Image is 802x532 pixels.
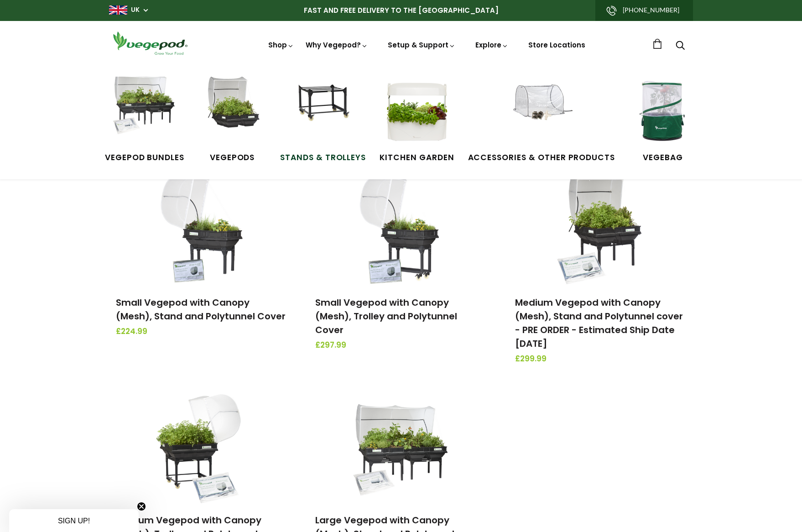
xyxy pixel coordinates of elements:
img: VegeBag [629,77,697,145]
span: £297.99 [315,339,486,351]
a: Kitchen Garden [380,77,454,163]
img: Small Vegepod with Canopy (Mesh), Trolley and Polytunnel Cover [353,172,449,286]
img: Small Vegepod with Canopy (Mesh), Stand and Polytunnel Cover [154,172,250,286]
img: Medium Vegepod with Canopy (Mesh), Stand and Polytunnel cover - PRE ORDER - Estimated Ship Date O... [552,172,648,286]
img: Vegepod [109,30,191,56]
a: Small Vegepod with Canopy (Mesh), Stand and Polytunnel Cover [116,296,286,323]
img: Raised Garden Kits [198,77,266,145]
a: Store Locations [528,40,585,50]
a: VegeBag [629,77,697,163]
span: £299.99 [515,353,686,365]
img: gb_large.png [109,5,127,15]
a: UK [131,5,140,15]
a: Shop [268,40,294,75]
img: Stands & Trolleys [289,77,357,145]
a: Stands & Trolleys [280,77,366,163]
img: Accessories & Other Products [507,77,576,145]
div: SIGN UP!Close teaser [9,509,139,532]
a: Accessories & Other Products [468,77,615,163]
span: £224.99 [116,326,287,338]
span: SIGN UP! [58,517,90,525]
img: Vegepod Bundles [110,77,179,145]
a: Why Vegepod? [306,40,368,50]
a: Setup & Support [388,40,455,50]
span: Accessories & Other Products [468,152,615,164]
span: Vegepods [198,152,266,164]
a: Vegepods [198,77,266,163]
button: Close teaser [137,502,146,511]
a: Vegepod Bundles [105,77,184,163]
a: Explore [475,40,508,50]
a: Medium Vegepod with Canopy (Mesh), Stand and Polytunnel cover - PRE ORDER - Estimated Ship Date [... [515,296,683,350]
a: Search [676,42,685,51]
span: VegeBag [629,152,697,164]
img: Kitchen Garden [383,77,451,145]
a: Small Vegepod with Canopy (Mesh), Trolley and Polytunnel Cover [315,296,457,336]
span: Kitchen Garden [380,152,454,164]
span: Stands & Trolleys [280,152,366,164]
span: Vegepod Bundles [105,152,184,164]
img: Medium Vegepod with Canopy (Mesh), Trolley and Polytunnel Cover - PRE ORDER - Estimated Ship Date... [154,389,250,503]
img: Large Vegepod with Canopy (Mesh), Stand and Polytunnel cover [353,389,449,503]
